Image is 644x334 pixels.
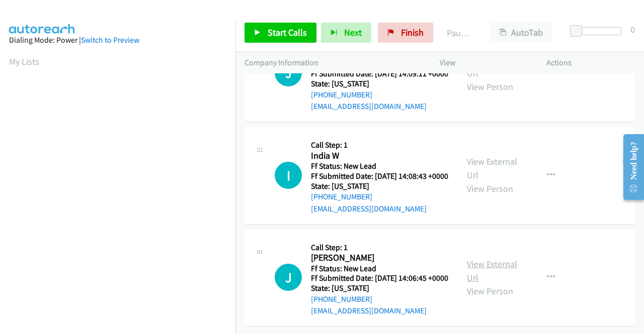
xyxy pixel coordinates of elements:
[311,90,372,99] a: [PHONE_NUMBER]
[275,162,302,189] h1: I
[344,27,362,38] span: Next
[268,27,307,38] span: Start Calls
[311,283,448,293] h5: State: [US_STATE]
[615,127,644,207] iframe: Resource Center
[467,54,517,79] a: View External Url
[467,183,513,194] a: View Person
[311,264,448,274] h5: Ff Status: New Lead
[630,23,635,36] div: 0
[467,156,517,181] a: View External Url
[9,34,226,46] div: Dialing Mode: Power |
[467,81,513,92] a: View Person
[311,192,372,201] a: [PHONE_NUMBER]
[311,171,448,181] h5: Ff Submitted Date: [DATE] 14:08:43 +0000
[467,285,513,297] a: View Person
[275,264,302,291] div: The call is yet to be attempted
[440,57,528,69] p: View
[311,294,372,304] a: [PHONE_NUMBER]
[311,243,448,253] h5: Call Step: 1
[275,264,302,291] h1: J
[321,23,371,43] button: Next
[311,252,445,264] h2: [PERSON_NAME]
[311,161,448,171] h5: Ff Status: New Lead
[401,27,424,38] span: Finish
[311,140,448,150] h5: Call Step: 1
[311,181,448,191] h5: State: [US_STATE]
[311,79,448,89] h5: State: [US_STATE]
[311,306,427,315] a: [EMAIL_ADDRESS][DOMAIN_NAME]
[9,56,39,67] a: My Lists
[311,204,427,213] a: [EMAIL_ADDRESS][DOMAIN_NAME]
[311,150,445,162] h2: India W
[311,69,448,79] h5: Ff Submitted Date: [DATE] 14:09:11 +0000
[311,273,448,283] h5: Ff Submitted Date: [DATE] 14:06:45 +0000
[245,23,316,43] a: Start Calls
[275,59,302,86] div: The call is yet to be attempted
[575,27,621,35] div: Delay between calls (in seconds)
[447,26,472,40] p: Paused
[245,57,422,69] p: Company Information
[275,162,302,189] div: The call is yet to be attempted
[311,101,427,111] a: [EMAIL_ADDRESS][DOMAIN_NAME]
[490,23,552,43] button: AutoTab
[81,35,139,45] a: Switch to Preview
[546,57,635,69] p: Actions
[378,23,433,43] a: Finish
[275,59,302,86] h1: J
[467,258,517,283] a: View External Url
